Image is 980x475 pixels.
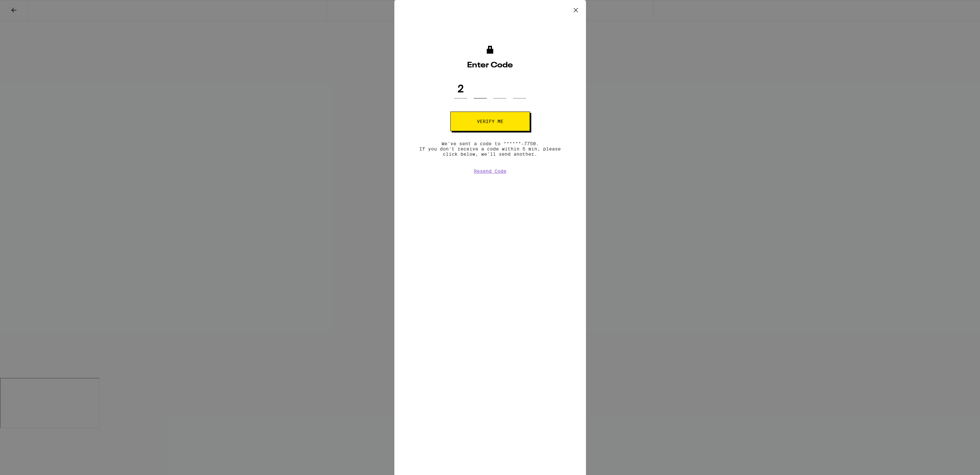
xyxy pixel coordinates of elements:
[450,112,530,131] button: Verify me
[485,46,495,54] img: lock
[411,141,569,157] p: We've sent a code to ******-7750. If you don't receive a code within 5 min, please click below, w...
[4,5,47,10] span: Hi. Need any help?
[474,168,506,174] button: Resend Code
[411,62,569,69] h1: Enter Code
[477,119,503,124] span: Verify me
